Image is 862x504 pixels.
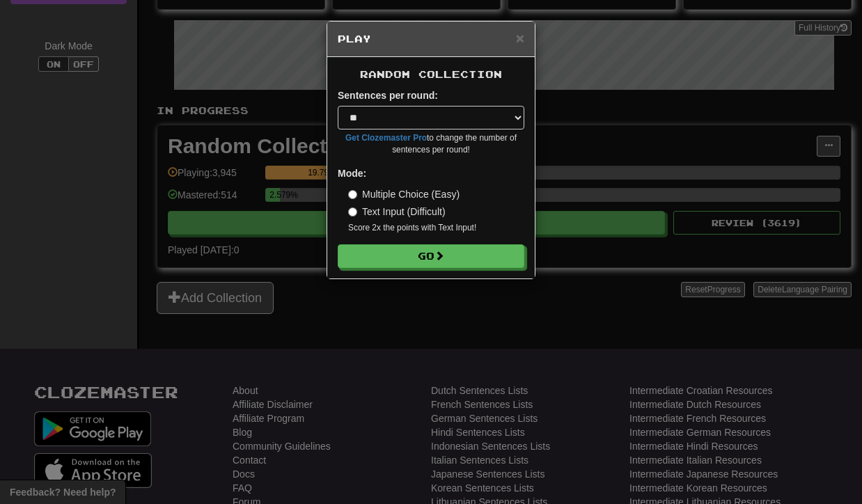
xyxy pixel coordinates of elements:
[348,207,357,216] input: Text Input (Difficult)
[345,133,427,143] a: Get Clozemaster Pro
[338,132,524,156] small: to change the number of sentences per round!
[348,187,460,201] label: Multiple Choice (Easy)
[338,32,524,46] h5: Play
[516,30,524,46] span: ×
[338,88,438,102] label: Sentences per round:
[348,190,357,199] input: Multiple Choice (Easy)
[360,68,502,80] span: Random Collection
[348,205,446,219] label: Text Input (Difficult)
[338,244,524,268] button: Go
[338,168,366,179] strong: Mode:
[516,31,524,45] button: Close
[348,222,524,234] small: Score 2x the points with Text Input !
